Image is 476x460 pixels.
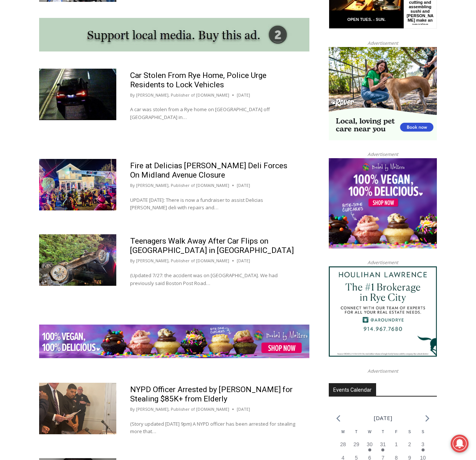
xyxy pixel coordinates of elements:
img: support local media, buy this ad [39,18,309,51]
button: 31 Has events [376,441,390,454]
em: Has events [368,448,371,451]
button: 1 [390,441,403,454]
a: NYPD Officer Arrested by [PERSON_NAME] for Stealing $85K+ from Elderly [130,385,293,403]
p: UPDATE [DATE]: There is now a fundraiser to assist Delicias [PERSON_NAME] deli with repairs and… [130,196,296,212]
span: By [130,182,135,189]
a: Car Stolen From Rye Home, Police Urge Residents to Lock Vehicles [130,71,267,89]
a: Open Tues. - Sun. [PHONE_NUMBER] [0,75,75,93]
p: A car was stolen from a Rye home on [GEOGRAPHIC_DATA] off [GEOGRAPHIC_DATA] in… [130,106,296,121]
span: T [355,430,357,434]
span: Advertisement [360,367,406,375]
span: W [368,430,371,434]
span: Advertisement [360,151,406,158]
span: T [382,430,384,434]
span: Advertisement [360,40,406,47]
time: [DATE] [237,182,250,189]
time: [DATE] [237,92,250,98]
a: Previous month [336,415,340,422]
span: Open Tues. - Sun. [PHONE_NUMBER] [2,77,73,105]
time: 31 [380,441,386,447]
span: By [130,92,135,98]
img: Baked by Melissa [39,325,309,358]
time: 3 [422,441,425,447]
a: Teenagers Walk Away After Car Flips on [GEOGRAPHIC_DATA] in [GEOGRAPHIC_DATA] [130,237,294,255]
span: Advertisement [360,259,406,266]
div: Apply Now <> summer and RHS senior internships available [188,0,352,72]
time: 30 [367,441,373,447]
span: M [341,430,344,434]
div: "the precise, almost orchestrated movements of cutting and assembling sushi and [PERSON_NAME] mak... [76,47,106,89]
span: By [130,406,135,413]
span: S [422,430,424,434]
span: S [408,430,411,434]
div: Tuesday [350,429,363,441]
a: Next month [425,415,429,422]
li: [DATE] [374,413,392,423]
span: F [395,430,397,434]
div: Monday [336,429,350,441]
button: 28 [336,441,350,454]
a: Fire at Delicias [PERSON_NAME] Deli Forces On Midland Avenue Closure [130,161,287,179]
img: (PHOTO: This BMW was stolen from a Rye home on Heritage Lane off Forest Avenue in the early hours... [39,69,116,120]
button: 3 Has events [416,441,430,454]
div: Friday [390,429,403,441]
a: [PERSON_NAME], Publisher of [DOMAIN_NAME] [136,92,229,98]
button: 2 [403,441,416,454]
div: Sunday [416,429,430,441]
img: (PHOTO: An 18 year old was driving this Audi sedan when the car flipped off the Boston Post Road ... [39,234,116,286]
span: By [130,257,135,264]
time: 1 [395,441,398,447]
button: 29 [350,441,363,454]
p: (Updated 7/27: the accident was on [GEOGRAPHIC_DATA]. We had previously said Boston Post Road… [130,272,296,287]
p: (Story updated [DATE] 9pm) A NYPD officer has been arrested for stealing more that… [130,420,296,436]
time: [DATE] [237,406,250,413]
em: Has events [381,448,384,451]
a: [PERSON_NAME], Publisher of [DOMAIN_NAME] [136,182,229,188]
img: Houlihan Lawrence The #1 Brokerage in Rye City [329,266,437,357]
button: 30 Has events [363,441,376,454]
a: Intern @ [DOMAIN_NAME] [179,72,361,93]
img: (PHOTO: NYPD officer Yeison Rodriguez-Acosta (standing at the right side of the table), 27, was a... [39,383,116,434]
img: Baked by Melissa [329,158,437,248]
span: Intern @ [DOMAIN_NAME] [195,74,346,91]
time: 29 [353,441,359,447]
h2: Events Calendar [329,383,376,396]
div: Thursday [376,429,390,441]
em: Has events [422,448,425,451]
a: [PERSON_NAME], Publisher of [DOMAIN_NAME] [136,258,229,263]
time: 28 [340,441,346,447]
time: 2 [408,441,411,447]
div: Saturday [403,429,416,441]
img: (PHOTO: A fire at Delicias Arellano deli on Midland Avenue on July 28, 2025 will cause the establ... [39,159,116,210]
a: [PERSON_NAME], Publisher of [DOMAIN_NAME] [136,406,229,412]
div: Wednesday [363,429,376,441]
time: [DATE] [237,257,250,264]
